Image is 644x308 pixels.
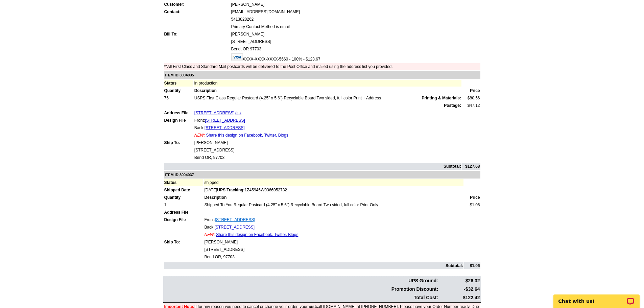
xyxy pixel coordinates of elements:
[164,63,480,70] td: **All First Class and Standard Mail postcards will be delivered to the Post Office and mailed usi...
[164,110,193,116] td: Address File
[164,171,480,179] td: ITEM ID 3004037
[231,1,480,8] td: [PERSON_NAME]
[464,202,480,208] td: $1.06
[422,95,461,101] span: Printing & Materials:
[204,202,463,208] td: Shipped To You Regular Postcard (4.25" x 5.6") Recyclable Board Two sided, full color Print-Only
[217,188,287,192] span: 1Z45946W0366052732
[204,246,463,253] td: [STREET_ADDRESS]
[231,53,243,61] img: visa.gif
[194,147,461,153] td: [STREET_ADDRESS]
[231,31,480,38] td: [PERSON_NAME]
[214,225,255,230] a: [STREET_ADDRESS]
[164,1,230,8] td: Customer:
[194,95,461,101] td: USPS First Class Regular Postcard (4.25" x 5.6") Recyclable Board Two sided, full color Print + A...
[462,95,480,101] td: $80.56
[439,285,480,293] td: -$32.64
[164,8,230,15] td: Contact:
[231,23,480,30] td: Primary Contact Method is email
[204,232,215,237] span: NEW:
[164,202,204,208] td: 1
[205,125,245,130] a: [STREET_ADDRESS]
[231,53,480,63] td: XXXX-XXXX-XXXX-5660 - 100% - $123.67
[231,16,480,23] td: 5413828262
[204,187,463,193] td: [DATE]
[164,262,463,269] td: Subtotal:
[164,95,193,101] td: 76
[194,111,241,115] a: [STREET_ADDRESS]xlsx
[164,71,480,79] td: ITEM ID 3004035
[204,194,463,201] td: Description
[194,124,461,131] td: Back:
[204,224,463,231] td: Back:
[231,38,480,45] td: [STREET_ADDRESS]
[231,8,480,15] td: [EMAIL_ADDRESS][DOMAIN_NAME]
[194,133,205,138] span: NEW:
[194,117,461,124] td: Front:
[164,194,204,201] td: Quantity
[206,133,288,138] a: Share this design on Facebook, Twitter, Blogs
[215,217,255,222] a: [STREET_ADDRESS]
[194,87,461,94] td: Description
[164,187,204,193] td: Shipped Date
[549,287,644,308] iframe: LiveChat chat widget
[164,209,204,216] td: Address File
[164,117,193,124] td: Design File
[464,194,480,201] td: Price
[444,103,461,108] strong: Postage:
[194,80,461,87] td: in production
[194,154,461,161] td: Bend OR, 97703
[164,216,204,223] td: Design File
[204,216,463,223] td: Front:
[164,163,461,170] td: Subtotal:
[164,285,439,293] td: Promotion Discount:
[204,239,463,245] td: [PERSON_NAME]
[231,46,480,52] td: Bend, OR 97703
[462,87,480,94] td: Price
[164,277,439,285] td: UPS Ground:
[462,102,480,109] td: $47.12
[194,139,461,146] td: [PERSON_NAME]
[164,179,204,186] td: Status
[217,188,244,192] strong: UPS Tracking:
[204,254,463,260] td: Bend OR, 97703
[164,80,193,87] td: Status
[164,239,204,245] td: Ship To:
[164,139,193,146] td: Ship To:
[205,118,245,123] a: [STREET_ADDRESS]
[164,87,193,94] td: Quantity
[439,277,480,285] td: $26.32
[164,31,230,38] td: Bill To:
[462,163,480,170] td: $127.68
[164,294,439,302] td: Total Cost:
[439,294,480,302] td: $122.42
[204,179,463,186] td: shipped
[464,262,480,269] td: $1.06
[216,232,298,237] a: Share this design on Facebook, Twitter, Blogs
